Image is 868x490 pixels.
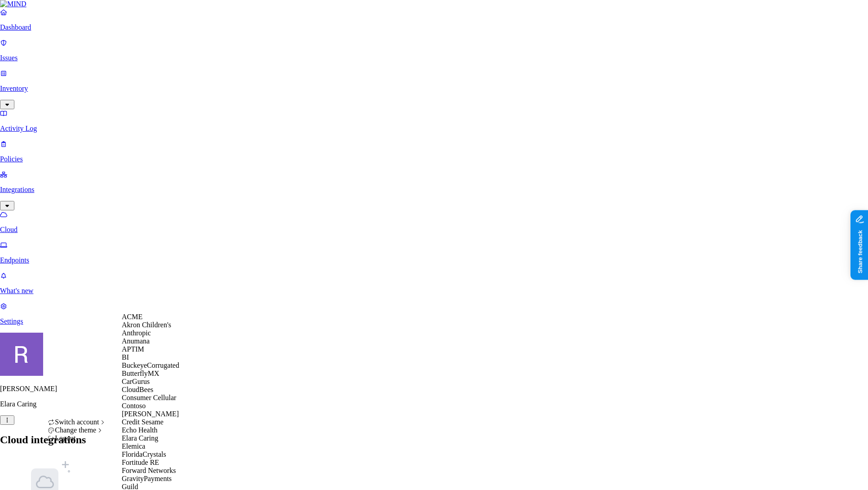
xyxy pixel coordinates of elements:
span: Echo Health [122,426,158,434]
div: Logout [48,434,106,442]
span: Akron Children's [122,321,171,329]
span: BI [122,353,129,361]
span: Elemica [122,442,145,450]
span: ButterflyMX [122,370,159,377]
span: FloridaCrystals [122,450,166,458]
span: Credit Sesame [122,418,164,426]
span: Switch account [55,418,99,426]
span: BuckeyeCorrugated [122,361,179,369]
span: Elara Caring [122,434,158,442]
span: Anumana [122,337,150,345]
span: APTIM [122,345,144,353]
span: Contoso [122,402,146,410]
span: CarGurus [122,378,150,385]
span: Forward Networks [122,467,176,474]
span: [PERSON_NAME] [122,410,179,418]
span: Consumer Cellular [122,394,176,401]
span: CloudBees [122,386,153,393]
span: Change theme [55,426,96,434]
span: Fortitude RE [122,459,159,466]
span: Anthropic [122,329,151,337]
span: GravityPayments [122,475,172,482]
span: ACME [122,313,142,321]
